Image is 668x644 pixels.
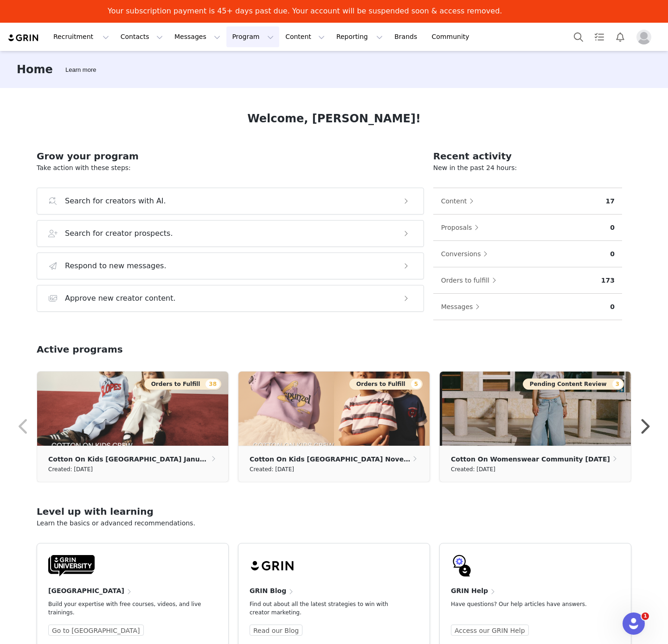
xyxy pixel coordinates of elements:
button: Orders to Fulfill38 [144,379,221,390]
p: Cotton On Kids [GEOGRAPHIC_DATA] November/[DATE] [250,454,411,464]
img: a1e59903-d324-49d3-8618-ae5dc92d74b9.jpg [440,372,631,446]
button: Content [441,194,479,208]
h1: Welcome, [PERSON_NAME]! [247,110,421,127]
img: placeholder-profile.jpg [636,30,651,44]
button: Orders to Fulfill5 [349,379,423,390]
button: Content [280,26,330,47]
a: Go to [GEOGRAPHIC_DATA] [48,625,144,636]
button: Messages [441,299,485,314]
p: 17 [606,196,615,206]
p: New in the past 24 hours: [433,163,622,173]
p: Have questions? Our help articles have answers. [451,600,605,608]
img: grin-logo-black.svg [250,555,296,577]
h2: Level up with learning [37,505,631,518]
button: Recruitment [48,26,115,47]
h3: Respond to new messages. [65,260,167,271]
img: GRIN-University-Logo-Black.svg [48,555,95,577]
button: Search [568,26,589,47]
p: 0 [610,223,615,233]
button: Messages [169,26,226,47]
p: 0 [610,249,615,259]
div: Your subscription payment is 45+ days past due. Your account will be suspended soon & access remo... [108,6,502,16]
button: Program [226,26,279,47]
a: Brands [389,26,425,47]
p: Build your expertise with free courses, videos, and live trainings. [48,600,202,617]
small: Created: [DATE] [250,464,294,474]
button: Pending Content Review3 [523,379,624,390]
h2: Recent activity [433,149,622,163]
button: Contacts [115,26,168,47]
h4: GRIN Help [451,586,488,596]
h4: GRIN Blog [250,586,286,596]
p: 173 [601,276,615,285]
img: cb02ea9a-592a-4b51-8593-3f3f7bce27a9.png [37,372,228,446]
img: grin logo [7,33,40,42]
button: Orders to fulfill [441,273,501,288]
button: Conversions [441,246,493,261]
span: 1 [642,612,649,620]
a: Community [426,26,479,47]
button: Proposals [441,220,484,235]
a: Read our Blog [250,625,302,636]
p: Cotton On Womenswear Community [DATE] [451,454,610,464]
h2: Grow your program [37,149,424,163]
a: Tasks [589,26,610,47]
small: Created: [DATE] [451,464,495,474]
iframe: Intercom live chat [623,612,645,635]
small: Created: [DATE] [48,464,93,474]
p: Take action with these steps: [37,163,424,173]
img: 9034b949-f08d-4c2a-a3a4-1d733039801d.png [238,372,430,446]
p: Find out about all the latest strategies to win with creator marketing. [250,600,404,617]
button: Respond to new messages. [37,253,424,279]
p: 0 [610,302,615,312]
h3: Search for creator prospects. [65,228,173,239]
div: Tooltip anchor [64,65,98,75]
p: Cotton On Kids [GEOGRAPHIC_DATA] January/[DATE] [48,454,209,464]
h2: Active programs [37,342,123,356]
a: Pay Invoices [108,21,160,32]
h4: [GEOGRAPHIC_DATA] [48,586,124,596]
img: GRIN-help-icon.svg [451,555,473,577]
button: Search for creator prospects. [37,220,424,247]
h3: Search for creators with AI. [65,196,166,207]
h3: Approve new creator content. [65,293,176,304]
button: Profile [631,30,661,44]
h3: Home [17,61,53,78]
a: Access our GRIN Help [451,625,529,636]
button: Search for creators with AI. [37,188,424,215]
button: Notifications [610,26,630,47]
button: Approve new creator content. [37,285,424,312]
p: Learn the basics or advanced recommendations. [37,518,631,528]
button: Reporting [331,26,388,47]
